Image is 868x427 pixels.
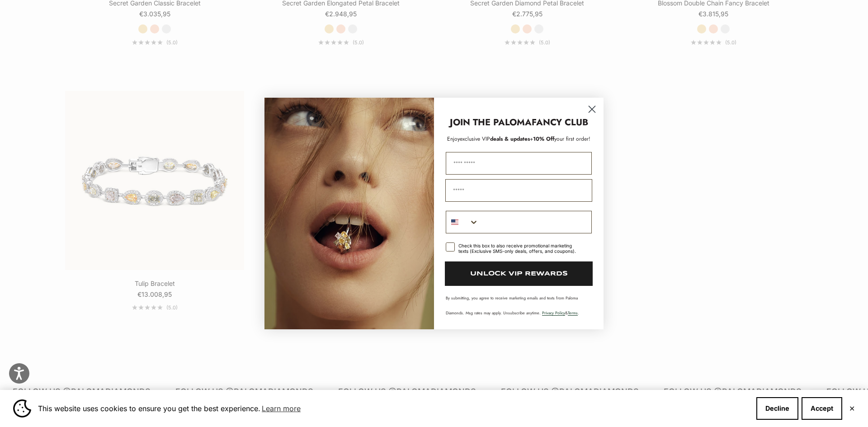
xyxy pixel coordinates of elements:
[568,310,578,316] a: Terms
[458,243,581,254] div: Check this box to also receive promotional marketing texts (Exclusive SMS-only deals, offers, and...
[446,295,592,316] p: By submitting, you agree to receive marketing emails and texts from Paloma Diamonds. Msg rates ma...
[756,397,798,420] button: Decline
[445,179,592,202] input: Email
[450,116,532,129] strong: JOIN THE PALOMA
[530,135,590,143] span: + your first order!
[446,211,479,233] button: Search Countries
[584,101,600,117] button: Close dialog
[445,261,593,286] button: UNLOCK VIP REWARDS
[802,397,842,420] button: Accept
[260,402,302,415] a: Learn more
[451,218,458,226] img: United States
[460,135,490,143] span: exclusive VIP
[849,406,855,411] button: Close
[447,135,460,143] span: Enjoy
[532,116,588,129] strong: FANCY CLUB
[533,135,554,143] span: 10% Off
[460,135,530,143] span: deals & updates
[542,310,579,316] span: & .
[542,310,565,316] a: Privacy Policy
[446,152,592,175] input: First Name
[13,399,31,418] img: Cookie banner
[264,98,434,329] img: Loading...
[38,402,749,415] span: This website uses cookies to ensure you get the best experience.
